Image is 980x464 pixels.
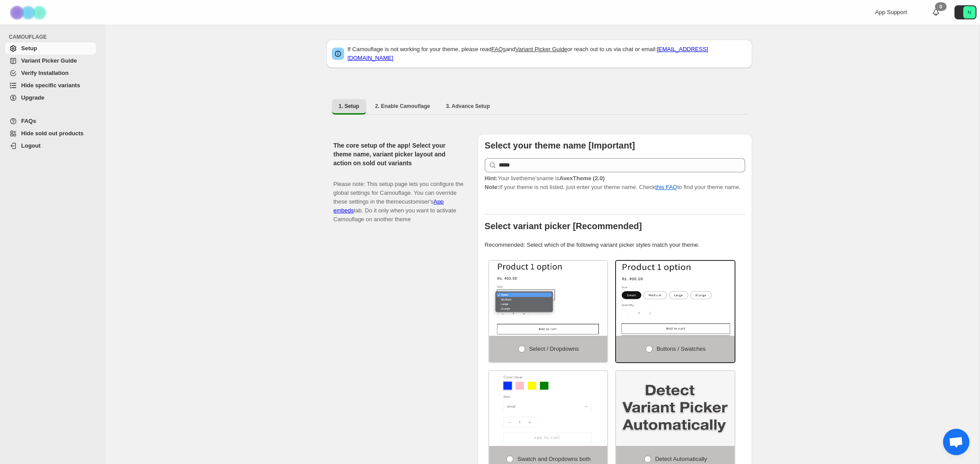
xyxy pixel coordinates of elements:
[935,2,947,11] div: 0
[21,70,69,76] span: Verify Installation
[559,175,605,182] strong: AvexTheme (2.0)
[5,115,96,127] a: FAQs
[5,92,96,104] a: Upgrade
[446,103,490,110] span: 3. Advance Setup
[5,67,96,79] a: Verify Installation
[5,79,96,92] a: Hide specific variants
[491,46,506,52] a: FAQs
[334,141,464,167] h2: The core setup of the app! Select your theme name, variant picker layout and action on sold out v...
[5,55,96,67] a: Variant Picker Guide
[21,130,84,137] span: Hide sold out products
[954,5,976,19] button: Avatar with initials N
[968,10,971,15] text: N
[616,261,735,336] img: Buttons / Swatches
[932,8,940,17] a: 0
[5,42,96,55] a: Setup
[875,9,907,15] span: App Support
[485,184,499,190] strong: Note:
[485,174,745,192] p: If your theme is not listed, just enter your theme name. Check to find your theme name.
[657,345,705,352] span: Buttons / Swatches
[21,118,36,124] span: FAQs
[7,0,51,25] img: Camouflage
[655,184,677,190] a: this FAQ
[21,94,45,101] span: Upgrade
[375,103,430,110] span: 2. Enable Camouflage
[334,171,464,224] p: Please note: This setup page lets you configure the global settings for Camouflage. You can overr...
[485,175,605,182] span: Your live theme's name is
[348,45,747,63] p: If Camouflage is not working for your theme, please read and or reach out to us via chat or email:
[616,371,735,446] img: Detect Automatically
[485,175,498,182] strong: Hint:
[5,140,96,152] a: Logout
[485,141,635,150] b: Select your theme name [Important]
[339,103,360,110] span: 1. Setup
[21,142,41,149] span: Logout
[485,241,745,249] p: Recommended: Select which of the following variant picker styles match your theme.
[963,6,976,19] span: Avatar with initials N
[489,261,608,336] img: Select / Dropdowns
[21,82,80,89] span: Hide specific variants
[9,33,100,41] span: CAMOUFLAGE
[21,45,37,52] span: Setup
[655,456,707,462] span: Detect Automatically
[485,221,642,231] b: Select variant picker [Recommended]
[489,371,608,446] img: Swatch and Dropdowns both
[529,345,579,352] span: Select / Dropdowns
[21,57,77,64] span: Variant Picker Guide
[517,456,590,462] span: Swatch and Dropdowns both
[5,127,96,140] a: Hide sold out products
[943,429,969,455] div: Open chat
[515,46,567,52] a: Variant Picker Guide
